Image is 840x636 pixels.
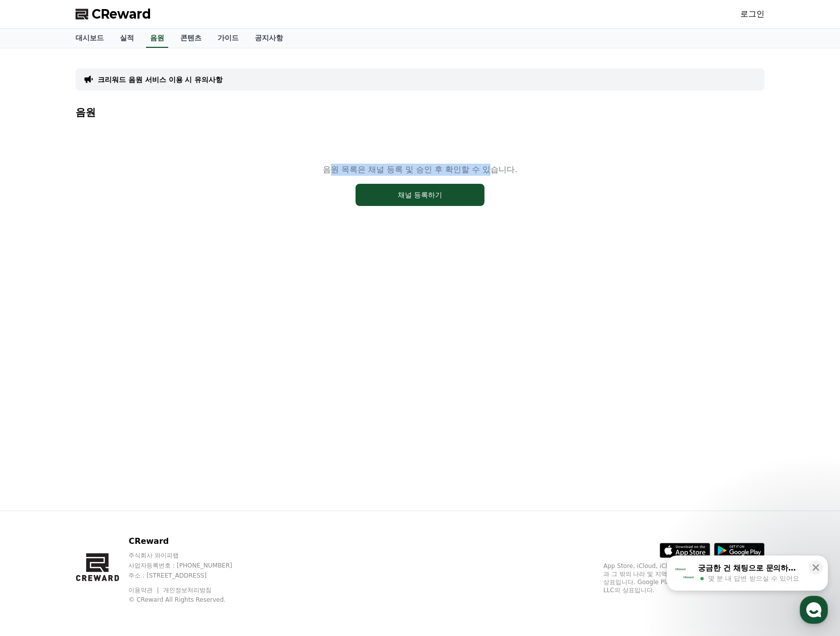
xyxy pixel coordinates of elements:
[209,29,247,48] a: 가이드
[247,29,291,48] a: 공지사항
[163,587,212,594] a: 개인정보처리방침
[740,8,764,20] a: 로그인
[66,319,130,344] a: 대화
[32,334,38,342] span: 홈
[76,107,764,118] h4: 음원
[128,561,251,570] p: 사업자등록번호 : [PHONE_NUMBER]
[130,319,193,344] a: 설정
[172,29,209,48] a: 콘텐츠
[128,572,251,580] p: 주소 : [STREET_ADDRESS]
[98,75,223,85] a: 크리워드 음원 서비스 이용 시 유의사항
[128,596,251,604] p: © CReward All Rights Reserved.
[128,535,251,547] p: CReward
[67,29,112,48] a: 대시보드
[603,562,764,594] p: App Store, iCloud, iCloud Drive 및 iTunes Store는 미국과 그 밖의 나라 및 지역에서 등록된 Apple Inc.의 서비스 상표입니다. Goo...
[92,335,104,343] span: 대화
[92,6,151,22] span: CReward
[128,587,160,594] a: 이용약관
[156,334,168,342] span: 설정
[128,551,251,559] p: 주식회사 와이피랩
[76,6,151,22] a: CReward
[356,184,484,206] button: 채널 등록하기
[112,29,142,48] a: 실적
[323,164,518,176] p: 음원 목록은 채널 등록 및 승인 후 확인할 수 있습니다.
[3,319,66,344] a: 홈
[146,29,168,48] a: 음원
